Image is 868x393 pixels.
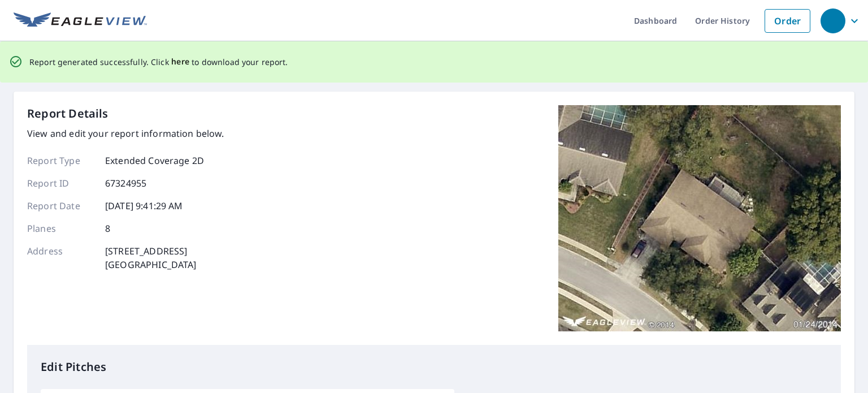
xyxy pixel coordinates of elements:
[105,244,197,271] p: [STREET_ADDRESS] [GEOGRAPHIC_DATA]
[105,199,183,213] p: [DATE] 9:41:29 AM
[27,199,95,213] p: Report Date
[171,55,190,69] button: here
[14,12,147,29] img: EV Logo
[27,244,95,271] p: Address
[105,154,204,167] p: Extended Coverage 2D
[105,222,110,235] p: 8
[765,9,810,33] a: Order
[29,55,288,69] p: Report generated successfully. Click to download your report.
[558,105,841,331] img: Top image
[27,105,108,122] p: Report Details
[27,176,95,190] p: Report ID
[105,176,146,190] p: 67324955
[41,359,827,375] p: Edit Pitches
[27,127,224,140] p: View and edit your report information below.
[27,222,95,235] p: Planes
[27,154,95,167] p: Report Type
